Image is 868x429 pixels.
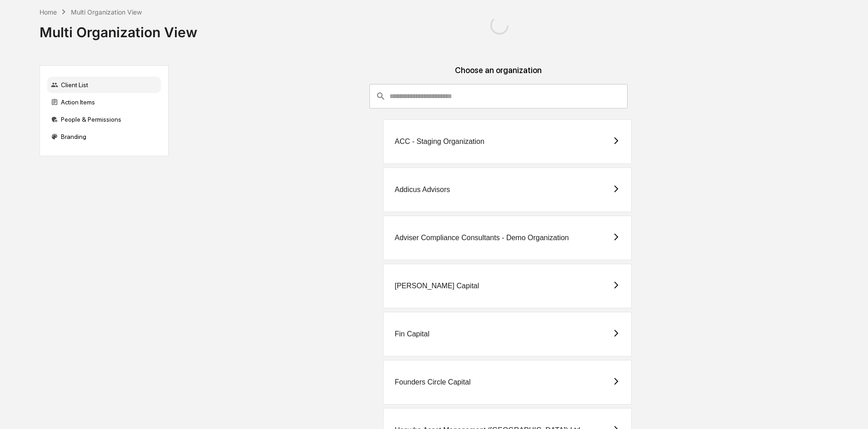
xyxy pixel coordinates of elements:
div: Branding [47,128,161,145]
div: Addicus Advisors [394,186,450,194]
div: ACC - Staging Organization [394,138,484,146]
div: Choose an organization [176,65,821,84]
div: People & Permissions [47,111,161,128]
div: Action Items [47,94,161,110]
div: Founders Circle Capital [394,378,470,386]
div: Fin Capital [394,330,429,338]
div: consultant-dashboard__filter-organizations-search-bar [369,84,628,108]
div: Multi Organization View [40,17,197,40]
div: Home [40,8,57,16]
div: Adviser Compliance Consultants - Demo Organization [394,234,569,242]
div: Client List [47,77,161,93]
div: [PERSON_NAME] Capital [394,282,479,290]
div: Multi Organization View [71,8,142,16]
